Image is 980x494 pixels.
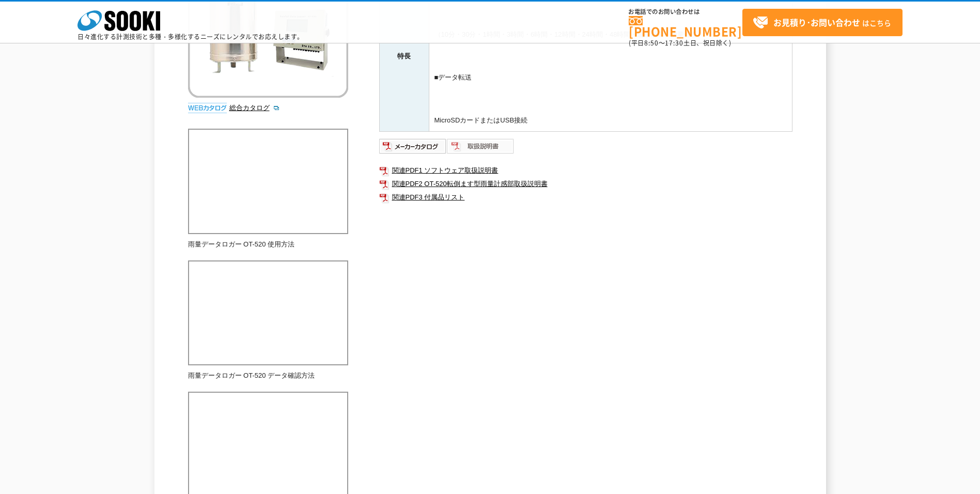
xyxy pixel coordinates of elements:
[188,371,348,381] p: 雨量データロガー OT-520 データ確認方法
[742,9,903,36] a: お見積り･お問い合わせはこちら
[629,16,742,37] a: [PHONE_NUMBER]
[77,34,304,40] p: 日々進化する計測技術と多種・多様化するニーズにレンタルでお応えします。
[753,15,891,30] span: はこちら
[379,138,447,155] img: メーカーカタログ
[379,191,792,204] a: 関連PDF3 付属品リスト
[229,104,280,112] a: 総合カタログ
[188,239,348,250] p: 雨量データロガー OT-520 使用方法
[379,164,792,177] a: 関連PDF1 ソフトウェア取扱説明書
[447,138,515,155] img: 取扱説明書
[379,177,792,191] a: 関連PDF2 OT-520転倒ます型雨量計感部取扱説明書
[629,38,731,48] span: (平日 ～ 土日、祝日除く)
[629,9,742,15] span: お電話でのお問い合わせは
[379,145,447,152] a: メーカーカタログ
[773,16,860,28] strong: お見積り･お問い合わせ
[188,103,227,113] img: webカタログ
[447,145,515,152] a: 取扱説明書
[665,38,683,48] span: 17:30
[644,38,659,48] span: 8:50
